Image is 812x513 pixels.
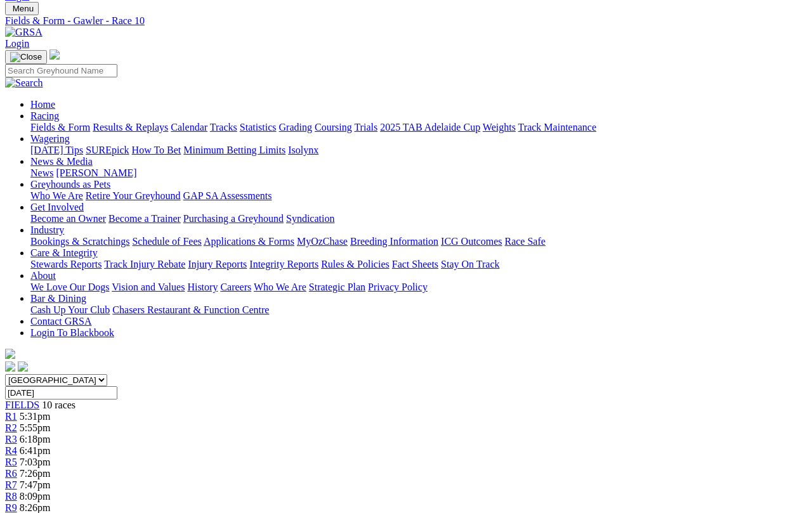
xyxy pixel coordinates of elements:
a: Stay On Track [441,259,499,269]
a: MyOzChase [297,236,348,247]
a: R4 [5,445,17,456]
a: Who We Are [254,282,306,292]
img: logo-grsa-white.png [5,349,15,359]
a: ICG Outcomes [441,236,502,247]
span: 7:03pm [20,457,51,467]
a: Calendar [171,122,207,133]
a: Strategic Plan [309,282,365,292]
div: Get Involved [30,213,807,224]
a: Greyhounds as Pets [30,179,110,190]
span: 7:26pm [20,468,51,479]
a: Applications & Forms [204,236,294,247]
a: Fact Sheets [392,259,438,269]
a: Vision and Values [112,282,185,292]
input: Search [5,64,117,77]
span: 8:26pm [20,502,51,513]
a: Get Involved [30,202,84,212]
a: Track Injury Rebate [104,259,185,269]
a: R1 [5,411,17,422]
a: Rules & Policies [321,259,390,269]
a: Care & Integrity [30,247,98,258]
img: Search [5,77,43,89]
a: Chasers Restaurant & Function Centre [112,304,269,315]
a: Integrity Reports [249,259,318,269]
a: Results & Replays [93,122,168,133]
div: Wagering [30,145,807,156]
a: How To Bet [132,145,181,155]
a: Schedule of Fees [132,236,201,247]
a: Track Maintenance [518,122,596,133]
a: Industry [30,224,64,235]
a: SUREpick [86,145,129,155]
a: R3 [5,434,17,445]
a: R8 [5,491,17,502]
a: R2 [5,422,17,433]
span: Menu [13,4,34,13]
a: Who We Are [30,190,83,201]
a: Fields & Form - Gawler - Race 10 [5,15,807,27]
a: Contact GRSA [30,316,91,327]
a: Bookings & Scratchings [30,236,129,247]
div: Bar & Dining [30,304,807,316]
a: Injury Reports [188,259,247,269]
a: Home [30,99,55,110]
a: Become a Trainer [108,213,181,224]
a: Become an Owner [30,213,106,224]
a: History [187,282,218,292]
button: Toggle navigation [5,50,47,64]
a: Trials [354,122,377,133]
a: Stewards Reports [30,259,101,269]
a: R7 [5,479,17,490]
img: GRSA [5,27,43,38]
span: R6 [5,468,17,479]
a: Fields & Form [30,122,90,133]
span: 6:41pm [20,445,51,456]
img: twitter.svg [18,361,28,372]
a: Weights [483,122,516,133]
a: Cash Up Your Club [30,304,110,315]
a: Login [5,38,29,49]
a: R9 [5,502,17,513]
span: 7:47pm [20,479,51,490]
div: Care & Integrity [30,259,807,270]
span: 10 races [42,399,75,410]
div: About [30,282,807,293]
button: Toggle navigation [5,2,39,15]
div: Greyhounds as Pets [30,190,807,202]
a: Coursing [315,122,352,133]
img: logo-grsa-white.png [49,49,60,60]
a: Wagering [30,133,70,144]
a: Racing [30,110,59,121]
a: Careers [220,282,251,292]
img: facebook.svg [5,361,15,372]
a: News [30,167,53,178]
a: FIELDS [5,399,39,410]
a: News & Media [30,156,93,167]
div: Industry [30,236,807,247]
img: Close [10,52,42,62]
span: 8:09pm [20,491,51,502]
input: Select date [5,386,117,399]
a: Tracks [210,122,237,133]
div: Racing [30,122,807,133]
a: Breeding Information [350,236,438,247]
a: 2025 TAB Adelaide Cup [380,122,480,133]
a: We Love Our Dogs [30,282,109,292]
a: Login To Blackbook [30,327,114,338]
a: Isolynx [288,145,318,155]
a: Race Safe [504,236,545,247]
a: Statistics [240,122,277,133]
a: Privacy Policy [368,282,428,292]
span: R5 [5,457,17,467]
a: About [30,270,56,281]
a: Syndication [286,213,334,224]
